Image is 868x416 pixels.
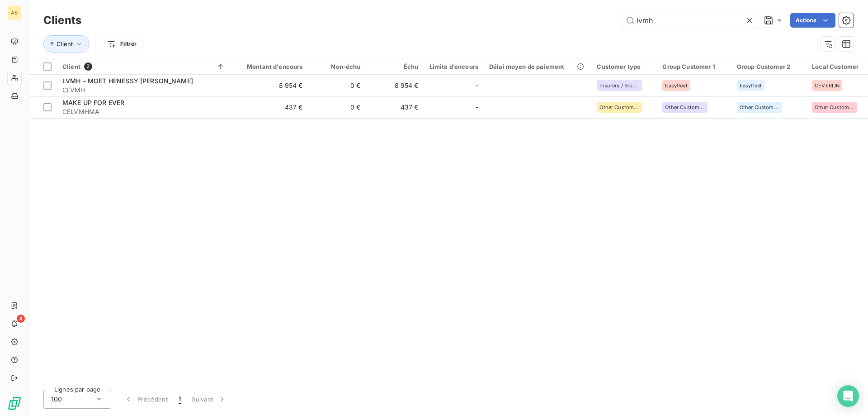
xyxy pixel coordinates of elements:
span: - [476,81,478,90]
span: Easyfleet [665,83,687,88]
span: 100 [51,395,62,404]
input: Rechercher [622,13,758,28]
div: Customer type [597,63,651,70]
span: CLVMH [62,86,225,95]
div: Group Customer 2 [737,63,801,70]
div: Délai moyen de paiement [489,63,586,70]
td: 8 954 € [366,75,424,96]
div: Limite d’encours [429,63,478,70]
span: Other Customers [740,105,779,110]
td: 0 € [308,75,366,96]
img: Logo LeanPay [7,396,22,411]
td: 8 954 € [231,75,308,96]
span: 2 [84,62,92,71]
button: Client [43,35,90,53]
span: Client [62,63,80,70]
span: Easyfleet [740,83,762,88]
span: Client [57,40,73,48]
span: CELVMHMA [62,107,225,116]
div: Montant d'encours [236,63,303,70]
div: Group Customer 1 [662,63,726,70]
span: Other Customers [815,105,854,110]
span: Insurers / Brokers [599,83,639,88]
div: Échu [372,63,419,70]
button: 1 [173,390,186,409]
span: 1 [179,395,181,404]
div: AS [7,5,22,20]
button: Suivant [186,390,232,409]
button: Filtrer [101,37,142,51]
button: Précédent [118,390,173,409]
td: 437 € [366,96,424,118]
span: MAKE UP FOR EVER [62,99,124,106]
div: Open Intercom Messenger [837,385,859,407]
div: Non-échu [314,63,361,70]
span: LVMH – MOET HENESSY [PERSON_NAME] [62,77,193,85]
span: Other Customers [599,105,639,110]
h3: Clients [43,12,81,29]
td: 0 € [308,96,366,118]
span: CEVERLIN [815,83,840,88]
td: 437 € [231,96,308,118]
span: Other Customers [665,105,705,110]
span: 4 [17,315,25,323]
button: Actions [790,13,835,28]
span: - [476,103,478,112]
